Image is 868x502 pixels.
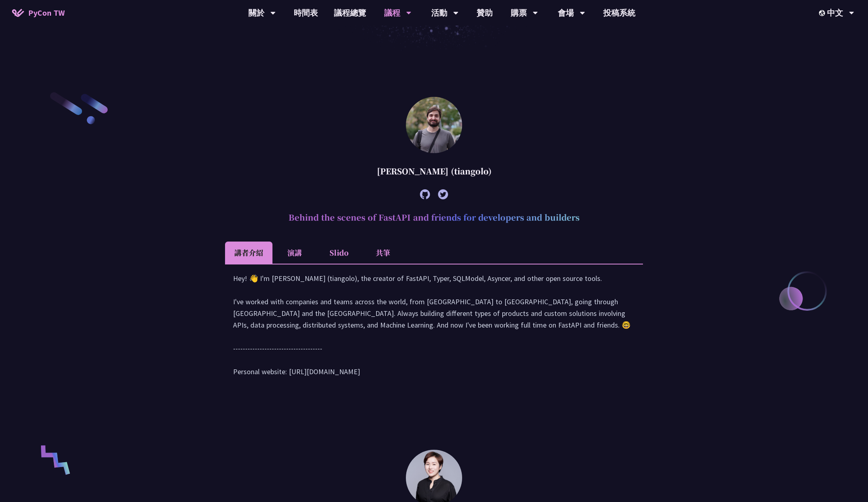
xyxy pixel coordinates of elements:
[233,273,635,385] div: Hey! 👋 I'm [PERSON_NAME] (tiangolo), the creator of FastAPI, Typer, SQLModel, Asyncer, and other ...
[4,3,73,23] a: PyCon TW
[225,205,643,229] h2: Behind the scenes of FastAPI and friends for developers and builders
[225,159,643,183] div: [PERSON_NAME] (tiangolo)
[12,9,24,17] img: Home icon of PyCon TW 2025
[317,242,361,264] li: Slido
[225,242,272,264] li: 講者介紹
[361,242,405,264] li: 共筆
[406,97,462,153] img: Sebastián Ramírez (tiangolo)
[272,242,317,264] li: 演講
[28,7,65,19] span: PyCon TW
[819,10,827,16] img: Locale Icon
